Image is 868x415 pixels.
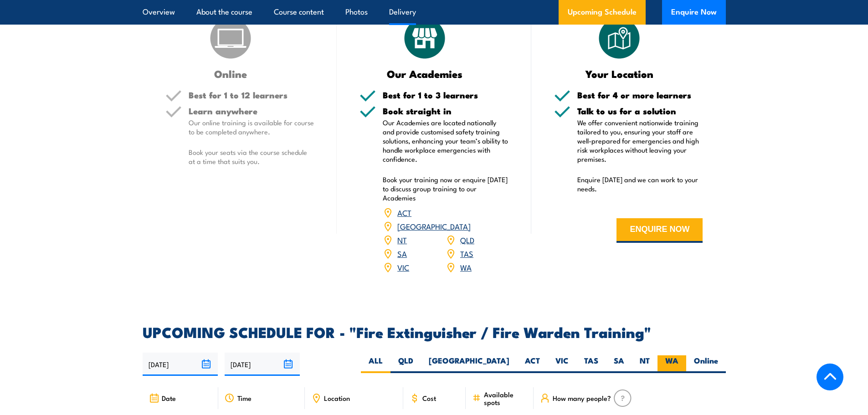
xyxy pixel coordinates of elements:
p: Our online training is available for course to be completed anywhere. [189,118,314,136]
span: Time [237,394,252,402]
a: WA [460,261,472,272]
label: WA [657,355,686,373]
input: To date [225,353,300,376]
h3: Our Academies [360,68,490,79]
label: SA [606,355,632,373]
label: ACT [517,355,548,373]
label: TAS [576,355,606,373]
label: VIC [548,355,576,373]
span: Location [324,394,350,402]
p: Our Academies are located nationally and provide customised safety training solutions, enhancing ... [383,118,508,164]
a: [GEOGRAPHIC_DATA] [397,220,471,231]
label: NT [632,355,657,373]
span: How many people? [553,394,611,402]
a: QLD [460,234,474,245]
h3: Online [165,68,296,79]
a: ACT [397,207,411,218]
p: Book your training now or enquire [DATE] to discuss group training to our Academies [383,175,508,202]
button: ENQUIRE NOW [616,218,703,243]
span: Cost [422,394,436,402]
label: Online [686,355,726,373]
p: We offer convenient nationwide training tailored to you, ensuring your staff are well-prepared fo... [577,118,703,164]
input: From date [143,353,218,376]
h5: Best for 1 to 12 learners [189,91,314,99]
a: TAS [460,248,473,259]
label: QLD [390,355,421,373]
h3: Your Location [554,68,685,79]
h5: Book straight in [383,107,508,115]
h5: Talk to us for a solution [577,107,703,115]
p: Book your seats via the course schedule at a time that suits you. [189,148,314,166]
h5: Learn anywhere [189,107,314,115]
p: Enquire [DATE] and we can work to your needs. [577,175,703,193]
a: VIC [397,261,409,272]
h2: UPCOMING SCHEDULE FOR - "Fire Extinguisher / Fire Warden Training" [143,325,726,338]
span: Available spots [484,390,527,406]
h5: Best for 1 to 3 learners [383,91,508,99]
span: Date [162,394,176,402]
label: ALL [361,355,390,373]
a: SA [397,248,407,259]
label: [GEOGRAPHIC_DATA] [421,355,517,373]
h5: Best for 4 or more learners [577,91,703,99]
a: NT [397,234,407,245]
